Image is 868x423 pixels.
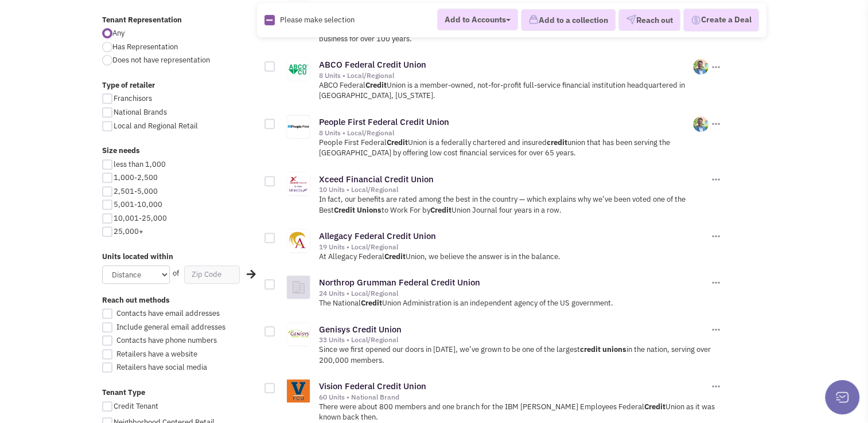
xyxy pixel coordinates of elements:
button: Reach out [618,9,680,31]
span: Please make selection [280,14,355,24]
label: Reach out methods [102,295,257,306]
button: Create a Deal [683,9,759,32]
b: credit [580,344,601,354]
a: Xceed Financial Credit Union [319,174,434,185]
b: Credit [384,252,406,261]
b: Credit [387,138,408,147]
span: Credit Tenant [114,401,158,411]
b: Credit [334,205,355,215]
span: Local and Regional Retail [114,121,198,131]
p: In fact, our benefits are rated among the best in the country — which explains why we’ve been vot... [319,194,722,216]
label: Units located within [102,252,257,263]
span: 1,000-2,500 [114,173,158,182]
span: 10,001-25,000 [114,213,167,223]
p: There were about 800 members and one branch for the IBM [PERSON_NAME] Employees Federal Union as ... [319,402,722,423]
span: Any [112,28,124,38]
a: Genisys Credit Union [319,324,402,335]
a: People First Federal Credit Union [319,116,449,127]
a: Allegacy Federal Credit Union [319,230,436,241]
span: 25,000+ [114,226,143,236]
a: Vision Federal Credit Union [319,381,426,391]
div: 8 Units • Local/Regional [319,128,694,138]
b: Credit [644,402,665,412]
div: 10 Units • Local/Regional [319,185,709,194]
div: Search Nearby [239,267,254,282]
p: People First Federal Union is a federally chartered and insured union that has been serving the [... [319,138,722,159]
img: icon-collection-lavender.png [528,14,539,25]
span: less than 1,000 [114,159,166,169]
span: Franchisors [114,93,152,103]
div: 8 Units • Local/Regional [319,71,694,80]
button: Add to a collection [521,9,616,31]
p: Since we first opened our doors in [DATE], we’ve grown to be one of the largest in the nation, se... [319,344,722,366]
b: Credit [430,205,451,215]
label: Tenant Representation [102,15,257,26]
b: unions [602,344,626,354]
div: 24 Units • Local/Regional [319,289,709,298]
span: Contacts have phone numbers [116,335,217,345]
span: National Brands [114,107,167,117]
p: The National Union Administration is an independent agency of the US government. [319,298,722,309]
a: Northrop Grumman Federal Credit Union [319,277,480,288]
span: 5,001-10,000 [114,199,162,209]
span: of [173,268,179,278]
label: Tenant Type [102,387,257,398]
p: ABCO Federal Union is a member-owned, not-for-profit full-service financial institution headquart... [319,80,722,101]
b: Credit [361,298,382,308]
b: Unions [357,205,382,215]
div: 19 Units • Local/Regional [319,242,709,252]
span: Include general email addresses [116,322,225,332]
b: credit [547,138,567,147]
label: Type of retailer [102,80,257,91]
span: 2,501-5,000 [114,186,158,196]
img: Deal-Dollar.png [691,14,701,26]
img: W7vr0x00b0GZC0PPbilSCg.png [693,116,709,132]
span: Contacts have email addresses [116,308,220,318]
div: 33 Units • Local/Regional [319,335,709,344]
label: Size needs [102,146,257,156]
span: Retailers have a website [116,349,197,359]
a: Financial Resources Federal Credit Union [319,2,482,13]
p: At Allegacy Federal Union, we believe the answer is in the balance. [319,252,722,263]
span: Retailers have social media [116,362,207,372]
button: Add to Accounts [437,9,518,30]
img: VectorPaper_Plane.png [626,14,636,25]
div: 60 Units • National Brand [319,393,709,402]
img: W7vr0x00b0GZC0PPbilSCg.png [693,59,709,75]
img: Rectangle.png [264,15,275,25]
input: Zip Code [184,265,240,284]
span: Has Representation [112,42,178,52]
a: ABCO Federal Credit Union [319,59,426,70]
b: Credit [365,80,387,90]
span: Does not have representation [112,55,210,65]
